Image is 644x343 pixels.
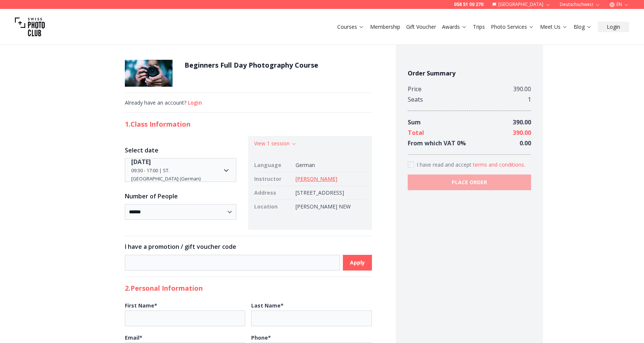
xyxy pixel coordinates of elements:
[188,99,202,106] button: Login
[537,22,571,32] button: Meet Us
[293,186,366,200] td: [STREET_ADDRESS]
[408,94,423,105] div: Seats
[408,161,414,167] input: Accept terms
[125,302,157,309] b: First Name *
[370,23,400,31] a: Membership
[184,60,318,70] h1: Beginners Full Day Photography Course
[513,129,531,137] span: 390.00
[403,22,439,32] button: Gift Voucher
[408,174,531,190] button: PLACE ORDER
[254,186,292,200] td: Address
[293,200,366,214] td: [PERSON_NAME] NEW
[125,242,372,251] h3: I have a promotion / gift voucher code
[293,158,366,172] td: German
[408,69,531,78] h4: Order Summary
[125,99,372,106] div: Already have an account?
[439,22,470,32] button: Awards
[251,310,372,326] input: Last Name*
[491,23,534,31] a: Photo Services
[473,161,525,169] button: Accept termsI have read and accept
[125,158,237,182] button: Date
[254,200,292,214] td: Location
[254,172,292,186] td: Instructor
[574,23,592,31] a: Blog
[408,84,422,94] div: Price
[125,146,237,155] h3: Select date
[251,334,271,341] b: Phone *
[408,127,424,138] div: Total
[254,140,297,147] button: View 1 session
[125,192,237,201] h3: Number of People
[125,60,173,87] img: Beginners Full Day Photography Course
[251,302,284,309] b: Last Name *
[125,283,372,293] h2: 2. Personal Information
[513,84,531,94] div: 390.00
[470,22,488,32] button: Trips
[571,22,595,32] button: Blog
[473,23,485,31] a: Trips
[350,259,365,266] b: Apply
[417,161,473,168] span: I have read and accept
[408,117,421,127] div: Sum
[125,119,372,129] h2: 1. Class Information
[454,1,483,7] a: 058 51 00 270
[125,334,142,341] b: Email *
[334,22,367,32] button: Courses
[513,118,531,126] span: 390.00
[254,158,292,172] td: Language
[343,255,372,271] button: Apply
[408,138,466,148] div: From which VAT 0 %
[296,175,337,182] a: [PERSON_NAME]
[488,22,537,32] button: Photo Services
[15,12,45,42] img: Swiss photo club
[520,139,531,147] span: 0.00
[528,94,531,105] div: 1
[367,22,403,32] button: Membership
[125,310,246,326] input: First Name*
[442,23,467,31] a: Awards
[540,23,568,31] a: Meet Us
[598,22,629,32] button: Login
[406,23,436,31] a: Gift Voucher
[337,23,364,31] a: Courses
[452,179,487,186] b: PLACE ORDER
